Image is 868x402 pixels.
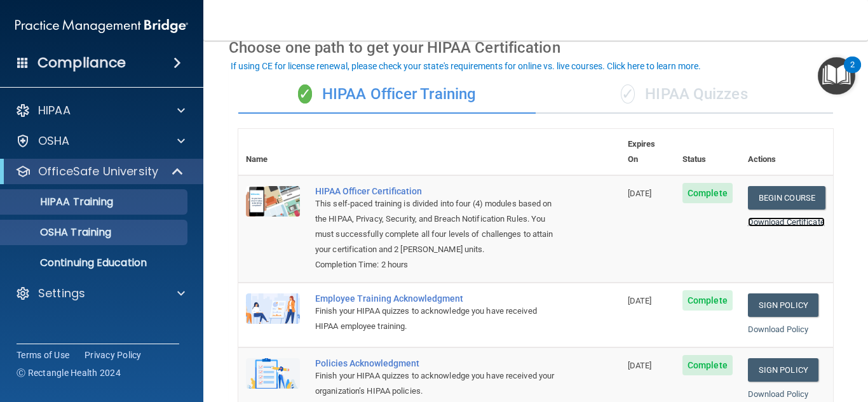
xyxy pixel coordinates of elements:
[37,54,126,72] h4: Compliance
[648,312,853,363] iframe: Drift Widget Chat Controller
[850,65,855,81] div: 2
[748,358,818,382] a: Sign Policy
[682,355,733,375] span: Complete
[682,290,733,311] span: Complete
[15,286,185,301] a: Settings
[15,133,185,149] a: OSHA
[748,186,825,210] a: Begin Course
[818,57,855,95] button: Open Resource Center, 2 new notifications
[231,62,701,70] div: If using CE for license renewal, please check your state's requirements for online vs. live cours...
[628,361,652,370] span: [DATE]
[748,389,809,399] a: Download Policy
[748,293,818,317] a: Sign Policy
[17,366,121,379] span: Ⓒ Rectangle Health 2024
[15,13,188,39] img: PMB logo
[315,304,557,334] div: Finish your HIPAA quizzes to acknowledge you have received HIPAA employee training.
[38,286,85,301] p: Settings
[620,129,675,175] th: Expires On
[38,103,71,118] p: HIPAA
[85,349,142,361] a: Privacy Policy
[315,368,557,399] div: Finish your HIPAA quizzes to acknowledge you have received your organization’s HIPAA policies.
[8,226,111,239] p: OSHA Training
[8,196,113,208] p: HIPAA Training
[238,76,536,114] div: HIPAA Officer Training
[298,84,312,104] span: ✓
[17,349,69,361] a: Terms of Use
[315,293,557,304] div: Employee Training Acknowledgment
[229,60,703,72] button: If using CE for license renewal, please check your state's requirements for online vs. live cours...
[628,296,652,305] span: [DATE]
[628,189,652,198] span: [DATE]
[229,29,843,66] div: Choose one path to get your HIPAA Certification
[8,257,182,269] p: Continuing Education
[536,76,833,114] div: HIPAA Quizzes
[315,186,557,196] a: HIPAA Officer Certification
[38,133,70,149] p: OSHA
[682,183,733,203] span: Complete
[621,84,635,104] span: ✓
[238,129,308,175] th: Name
[675,129,740,175] th: Status
[315,257,557,272] div: Completion Time: 2 hours
[15,103,185,118] a: HIPAA
[748,217,825,227] a: Download Certificate
[15,164,184,179] a: OfficeSafe University
[740,129,833,175] th: Actions
[315,358,557,368] div: Policies Acknowledgment
[38,164,158,179] p: OfficeSafe University
[315,196,557,257] div: This self-paced training is divided into four (4) modules based on the HIPAA, Privacy, Security, ...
